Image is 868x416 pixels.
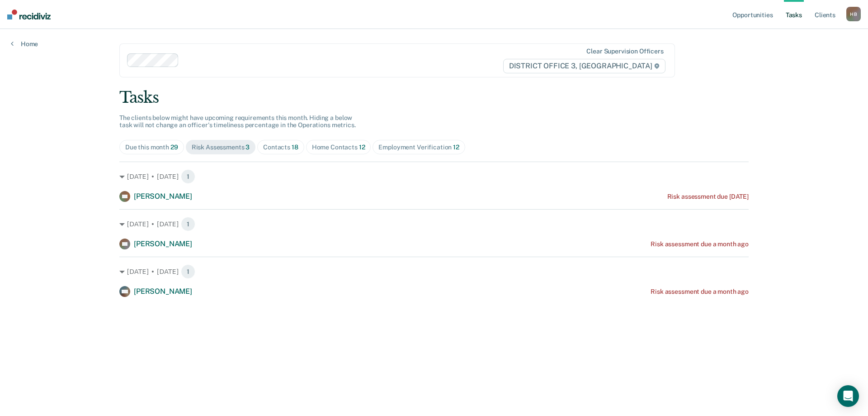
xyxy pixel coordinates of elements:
div: [DATE] • [DATE] 1 [119,264,749,279]
span: 18 [292,143,298,151]
div: Risk assessment due a month ago [651,240,749,248]
div: [DATE] • [DATE] 1 [119,169,749,184]
span: 12 [453,143,459,151]
div: Tasks [119,88,749,107]
span: 1 [181,264,195,279]
div: Open Intercom Messenger [837,385,859,407]
div: Risk Assessments [192,143,250,151]
span: 12 [359,143,365,151]
div: Employment Verification [378,143,459,151]
div: [DATE] • [DATE] 1 [119,217,749,231]
span: 29 [170,143,178,151]
div: Home Contacts [312,143,365,151]
span: 1 [181,169,195,184]
a: Home [11,40,38,48]
div: Contacts [263,143,298,151]
span: The clients below might have upcoming requirements this month. Hiding a below task will not chang... [119,114,356,129]
img: Recidiviz [7,10,51,19]
div: Risk assessment due [DATE] [667,193,749,201]
span: DISTRICT OFFICE 3, [GEOGRAPHIC_DATA] [503,59,665,73]
div: H B [846,7,861,21]
div: Clear supervision officers [586,48,663,55]
div: Risk assessment due a month ago [651,288,749,296]
span: [PERSON_NAME] [134,239,192,248]
div: Due this month [125,143,178,151]
span: [PERSON_NAME] [134,192,192,201]
span: [PERSON_NAME] [134,287,192,296]
span: 3 [245,143,250,151]
button: HB [846,7,861,21]
span: 1 [181,217,195,231]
